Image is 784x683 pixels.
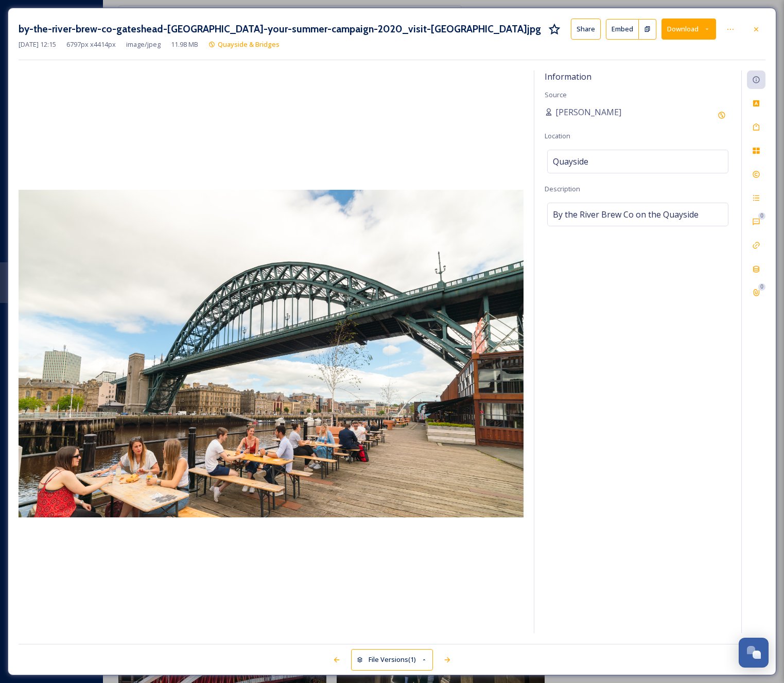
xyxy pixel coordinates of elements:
[553,155,588,168] span: Quayside
[758,283,765,291] div: 0
[553,208,699,221] span: By the River Brew Co on the Quayside
[606,19,639,40] button: Embed
[545,184,580,193] span: Description
[545,131,570,140] span: Location
[351,649,433,670] button: File Versions(1)
[19,190,524,517] img: by-the-river-brew-co-gateshead-quayside_save-your-summer-campaign-2020_visit-britain_51486607773_...
[571,19,601,40] button: Share
[19,22,541,37] h3: by-the-river-brew-co-gateshead-[GEOGRAPHIC_DATA]-your-summer-campaign-2020_visit-[GEOGRAPHIC_DATA...
[545,90,567,99] span: Source
[555,106,621,118] span: [PERSON_NAME]
[171,40,198,49] span: 11.98 MB
[545,71,591,82] span: Information
[19,40,56,49] span: [DATE] 12:15
[661,19,716,40] button: Download
[66,40,116,49] span: 6797 px x 4414 px
[739,638,769,668] button: Open Chat
[758,212,765,220] div: 0
[218,40,280,49] span: Quayside & Bridges
[126,40,161,49] span: image/jpeg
